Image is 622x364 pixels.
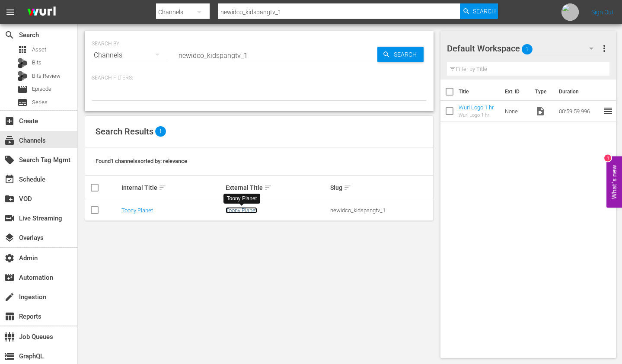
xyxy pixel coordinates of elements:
img: ans4CAIJ8jUAAAAAAAAAAAAAAAAAAAAAAAAgQb4GAAAAAAAAAAAAAAAAAAAAAAAAJMjXAAAAAAAAAAAAAAAAAAAAAAAAgAT5G... [21,2,62,22]
div: Bits [17,58,28,68]
span: Search [390,47,424,62]
span: Create [4,116,15,126]
span: 1 [155,126,166,137]
th: Ext. ID [500,80,530,104]
span: 1 [522,40,533,58]
span: GraphQL [4,351,15,361]
span: Search Results [96,126,153,137]
span: sort [264,184,272,192]
button: Search [460,3,498,19]
div: Channels [92,43,168,67]
div: Internal Title [121,182,223,193]
th: Type [530,80,554,104]
span: Bits Review [32,72,61,80]
span: Found 1 channels sorted by: relevance [96,158,187,164]
div: newidco_kidspangtv_1 [330,207,432,214]
div: 1 [604,155,611,162]
th: Duration [554,80,606,104]
img: photo.jpg [561,3,579,21]
span: sort [344,184,351,192]
button: more_vert [599,38,609,59]
a: Sign Out [591,9,614,16]
span: more_vert [599,43,609,54]
span: Video [535,106,545,116]
span: sort [159,184,166,192]
span: Bits [32,58,41,67]
div: Slug [330,182,432,193]
span: Search [473,3,496,19]
div: External Title [226,182,328,193]
span: menu [5,7,16,17]
div: Toony Planet [227,195,257,202]
td: None [501,101,532,121]
span: Live Streaming [4,213,15,224]
span: Asset [32,45,46,54]
div: Wurl Logo 1 hr [459,112,494,118]
span: Episode [32,85,51,93]
p: Search Filters: [92,74,427,82]
span: Automation [4,272,15,283]
span: VOD [4,194,15,204]
button: Open Feedback Widget [606,156,622,208]
span: Search Tag Mgmt [4,155,15,165]
span: Ingestion [4,292,15,302]
span: Overlays [4,233,15,243]
a: Wurl Logo 1 hr [459,104,494,111]
td: 00:59:59.996 [555,101,603,121]
div: Bits Review [17,71,28,81]
span: Episode [17,84,28,95]
a: Toony Planet [226,207,257,214]
span: Schedule [4,174,15,185]
span: Job Queues [4,332,15,342]
span: Reports [4,311,15,322]
span: Asset [17,45,28,55]
span: Series [32,98,48,107]
span: Admin [4,253,15,263]
span: reorder [603,105,613,116]
span: Series [17,97,28,108]
div: Default Workspace [447,36,602,61]
th: Title [459,80,500,104]
button: Search [377,47,424,62]
span: Channels [4,135,15,146]
span: Search [4,30,15,40]
a: Toony Planet [121,207,153,214]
